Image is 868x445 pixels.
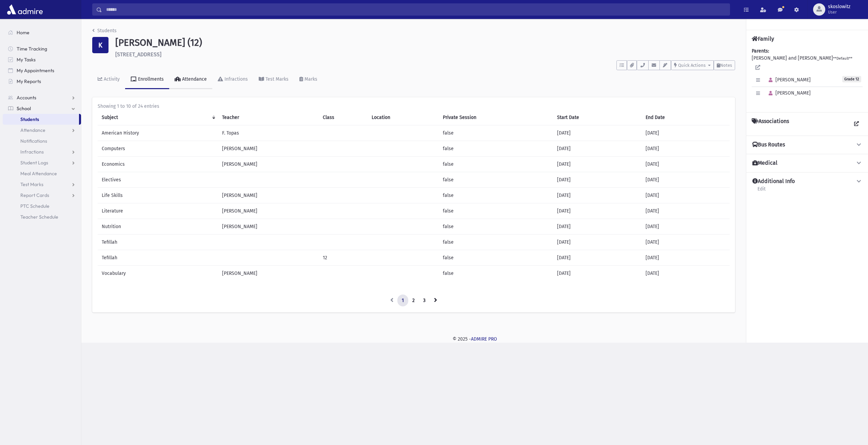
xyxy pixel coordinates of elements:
td: [DATE] [553,172,641,187]
div: Test Marks [264,76,289,82]
td: false [439,125,553,141]
span: Infractions [20,149,44,155]
a: 3 [419,295,430,307]
a: Attendance [169,70,212,89]
a: Notifications [3,136,81,146]
td: [DATE] [642,203,730,219]
td: Electives [98,172,218,187]
td: [DATE] [642,250,730,265]
td: F. Topas [218,125,319,141]
a: Test Marks [253,70,294,89]
a: Accounts [3,92,81,103]
input: Search [102,3,730,16]
span: Notes [720,63,732,68]
span: Quick Actions [678,63,706,68]
a: Infractions [212,70,253,89]
th: End Date [642,110,730,125]
td: [PERSON_NAME] [218,265,319,281]
td: [DATE] [642,125,730,141]
span: Teacher Schedule [20,214,58,220]
span: Meal Attendance [20,170,57,177]
td: false [439,265,553,281]
a: My Reports [3,76,81,87]
td: false [439,219,553,234]
a: Meal Attendance [3,168,81,179]
a: Report Cards [3,190,81,201]
td: [PERSON_NAME] [218,156,319,172]
h4: Associations [752,118,789,130]
span: [PERSON_NAME] [766,77,811,83]
nav: breadcrumb [92,27,117,37]
h4: Bus Routes [752,141,785,148]
a: 1 [397,295,408,307]
span: Students [20,116,39,122]
button: Medical [752,160,863,167]
span: skoslowitz [828,4,850,9]
td: [DATE] [553,219,641,234]
div: © 2025 - [92,336,857,343]
td: [DATE] [642,219,730,234]
span: My Tasks [17,57,36,63]
td: Tefillah [98,250,218,265]
td: Literature [98,203,218,219]
th: Class [319,110,368,125]
td: [DATE] [642,234,730,250]
td: Tefillah [98,234,218,250]
td: [PERSON_NAME] [218,187,319,203]
h4: Family [752,36,774,42]
img: AdmirePro [5,3,44,16]
td: [DATE] [553,234,641,250]
td: [DATE] [553,203,641,219]
div: Activity [102,76,120,82]
td: [DATE] [553,250,641,265]
td: [DATE] [553,156,641,172]
a: Activity [92,70,125,89]
span: My Appointments [17,67,54,74]
th: Subject [98,110,218,125]
a: PTC Schedule [3,201,81,211]
a: Student Logs [3,157,81,168]
a: Home [3,27,81,38]
td: [DATE] [553,125,641,141]
td: [PERSON_NAME] [218,219,319,234]
th: Start Date [553,110,641,125]
a: Edit [757,185,766,197]
a: Teacher Schedule [3,211,81,222]
a: 2 [408,295,419,307]
td: false [439,187,553,203]
span: PTC Schedule [20,203,50,209]
h4: Additional Info [752,178,795,185]
span: School [17,105,31,112]
span: Test Marks [20,181,43,187]
h1: [PERSON_NAME] (12) [115,37,735,48]
a: My Appointments [3,65,81,76]
a: Attendance [3,125,81,136]
span: Notifications [20,138,47,144]
td: false [439,172,553,187]
td: Computers [98,141,218,156]
span: User [828,9,850,15]
a: Enrollments [125,70,169,89]
td: [DATE] [553,265,641,281]
a: ADMIRE PRO [471,336,497,342]
span: My Reports [17,78,41,84]
h6: [STREET_ADDRESS] [115,51,735,58]
span: Grade 12 [842,76,861,82]
td: Nutrition [98,219,218,234]
th: Private Session [439,110,553,125]
th: Teacher [218,110,319,125]
td: [DATE] [642,265,730,281]
div: K [92,37,108,53]
a: Infractions [3,146,81,157]
button: Notes [714,60,735,70]
td: 12 [319,250,368,265]
td: [PERSON_NAME] [218,203,319,219]
td: [DATE] [642,156,730,172]
a: Time Tracking [3,43,81,54]
a: My Tasks [3,54,81,65]
td: false [439,156,553,172]
td: Life Skills [98,187,218,203]
a: Students [3,114,79,125]
td: American History [98,125,218,141]
td: [DATE] [642,172,730,187]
